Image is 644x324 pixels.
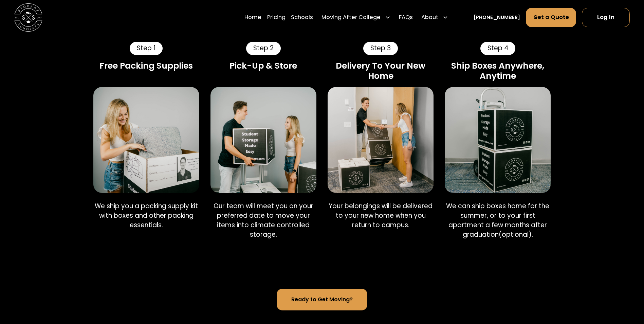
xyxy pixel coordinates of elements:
div: Moving After College [321,14,381,22]
div: Step 1 [130,42,163,55]
a: Home [244,8,261,28]
p: Our team will meet you on your preferred date to move your items into climate controlled storage. [210,201,316,239]
div: Delivery To Your New Home [328,61,434,81]
img: Shipping Storage Scholars boxes. [445,87,551,193]
img: Storage Scholars pick up. [210,87,316,193]
a: Schools [291,8,313,28]
div: About [419,8,451,28]
div: Step 2 [246,42,281,55]
div: About [421,14,438,22]
div: Pick-Up & Store [210,61,316,71]
div: Step 3 [363,42,398,55]
div: Moving After College [319,8,393,28]
a: Pricing [267,8,286,28]
div: Step 4 [480,42,515,55]
p: We can ship boxes home for the summer, or to your first apartment a few months after graduation(o... [445,201,551,239]
img: Storage Scholars main logo [14,3,42,32]
a: Get a Quote [526,8,576,27]
div: Ship Boxes Anywhere, Anytime [445,61,551,81]
p: Your belongings will be delivered to your new home when you return to campus. [328,201,434,230]
a: FAQs [399,8,413,28]
div: Free Packing Supplies [93,61,199,71]
a: Ready to Get Moving? [277,289,367,310]
a: Log In [582,8,630,27]
a: [PHONE_NUMBER] [474,14,520,21]
p: We ship you a packing supply kit with boxes and other packing essentials. [93,201,199,230]
img: Storage Scholars delivery. [328,87,434,193]
img: Packing a Storage Scholars box. [93,87,199,193]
